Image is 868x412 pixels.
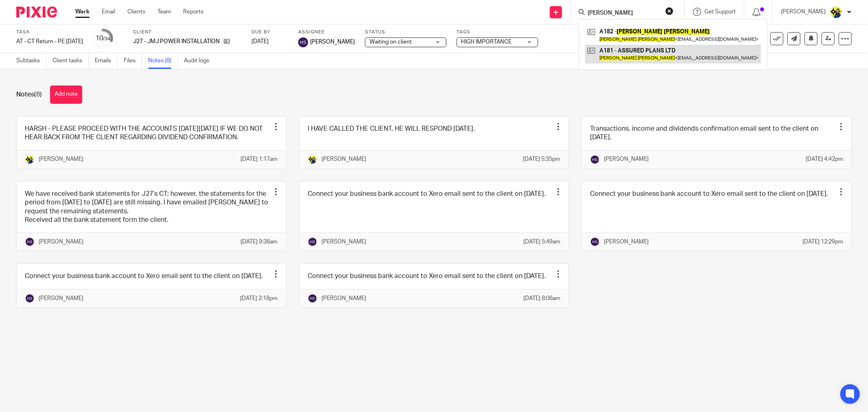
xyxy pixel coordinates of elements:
img: Bobo-Starbridge%201.jpg [308,155,317,164]
img: svg%3E [308,294,317,303]
span: [DATE] [251,39,269,44]
h1: Notes [16,90,42,99]
button: Clear [665,7,673,15]
span: [PERSON_NAME] [310,38,355,46]
p: [PERSON_NAME] [321,238,366,246]
label: Status [365,29,446,35]
label: Client [133,29,241,35]
p: [DATE] 9:38am [241,238,278,246]
button: Add note [50,85,82,104]
a: Reports [183,8,203,16]
p: [PERSON_NAME] [321,155,366,163]
p: [DATE] 5:49am [523,238,560,246]
a: Clients [127,8,145,16]
p: J27 - JMJ POWER INSTALLATION LTD [133,37,220,46]
img: svg%3E [590,155,600,164]
label: Due by [251,29,288,35]
p: [DATE] 2:18pm [241,294,278,302]
a: Email [102,8,115,16]
p: [DATE] 4:42pm [806,155,843,163]
label: Task [16,29,83,35]
p: [DATE] 8:06am [523,294,560,302]
a: Audit logs [184,53,215,69]
img: Bobo-Starbridge%201.jpg [25,155,35,164]
p: [PERSON_NAME] [781,8,826,16]
a: Client tasks [52,53,89,69]
p: [DATE] 5:35pm [523,155,560,163]
img: Bobo-Starbridge%201.jpg [830,6,843,19]
p: [PERSON_NAME] [39,155,83,163]
p: [PERSON_NAME] [604,155,649,163]
div: AT - CT Return - PE 30-11-2024 [16,37,83,46]
img: svg%3E [590,237,600,247]
a: Subtasks [16,53,46,69]
p: [DATE] 12:29pm [802,238,843,246]
div: AT - CT Return - PE [DATE] [16,37,83,46]
img: Pixie [16,7,57,18]
a: Emails [95,53,118,69]
label: Tags [457,29,538,35]
div: 10 [96,34,110,43]
p: [PERSON_NAME] [604,238,649,246]
img: svg%3E [25,237,35,247]
input: Search [587,10,660,17]
a: Notes (8) [148,53,178,69]
a: Work [75,8,90,16]
img: svg%3E [25,294,35,303]
img: svg%3E [308,237,317,247]
small: /34 [103,37,110,41]
span: Get Support [704,9,736,15]
span: HIGH IMPORTANCE [461,39,512,45]
p: [PERSON_NAME] [39,294,83,302]
img: svg%3E [298,37,308,47]
a: Files [124,53,142,69]
span: Waiting on client [370,39,412,45]
p: [DATE] 1:17am [241,155,278,163]
p: [PERSON_NAME] [39,238,83,246]
label: Assignee [298,29,355,35]
a: Team [157,8,171,16]
p: [PERSON_NAME] [321,294,366,302]
span: (8) [34,91,42,98]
